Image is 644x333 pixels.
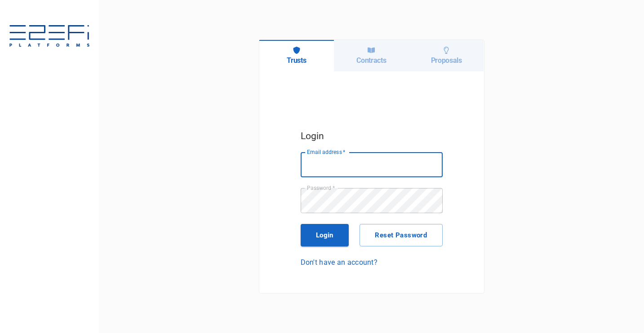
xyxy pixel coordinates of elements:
h6: Trusts [287,56,306,65]
img: E2EFiPLATFORMS-7f06cbf9.svg [9,25,90,48]
button: Login [301,224,349,246]
a: Don't have an account? [301,257,443,267]
h5: Login [301,128,443,144]
label: Password [307,184,335,192]
h6: Contracts [356,56,386,65]
button: Reset Password [360,224,442,246]
h6: Proposals [431,56,462,65]
label: Email address [307,148,346,156]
